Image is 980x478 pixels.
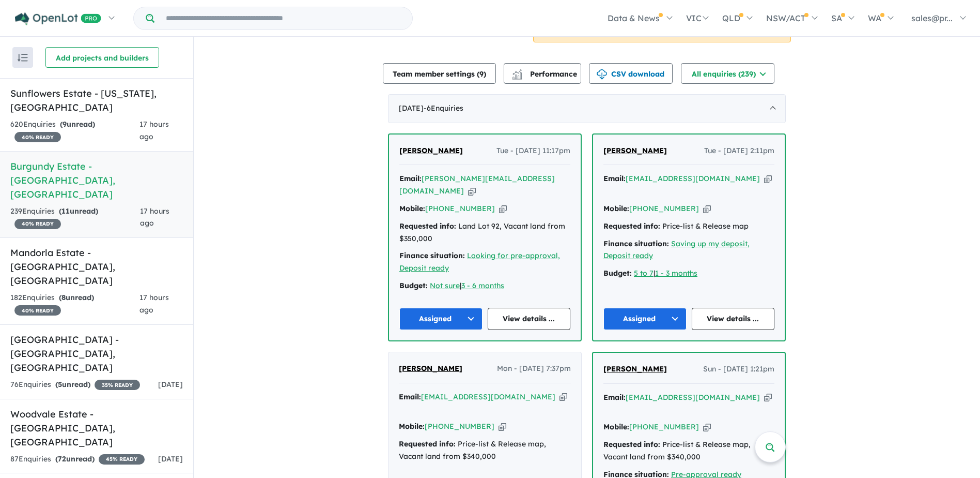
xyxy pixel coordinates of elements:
[59,293,94,302] strong: ( unread)
[140,206,169,228] span: 17 hours ago
[703,422,711,432] button: Copy
[61,293,66,302] span: 8
[589,63,673,84] button: CSV download
[514,69,577,79] span: Performance
[425,204,495,213] a: [PHONE_NUMBER]
[425,422,494,431] a: [PHONE_NUMBER]
[399,281,428,290] strong: Budget:
[399,251,560,273] a: Looking for pre-approval, Deposit ready
[15,12,101,25] img: Openlot PRO Logo White
[139,293,169,315] span: 17 hours ago
[61,206,70,216] span: 11
[383,63,496,84] button: Team member settings (9)
[499,421,506,432] button: Copy
[14,132,61,142] span: 40 % READY
[399,174,555,196] a: [PERSON_NAME][EMAIL_ADDRESS][DOMAIN_NAME]
[10,86,183,114] h5: Sunflowers Estate - [US_STATE] , [GEOGRAPHIC_DATA]
[603,145,667,157] a: [PERSON_NAME]
[626,393,760,402] a: [EMAIL_ADDRESS][DOMAIN_NAME]
[603,221,660,231] strong: Requested info:
[681,63,774,84] button: All enquiries (239)
[603,440,660,449] strong: Requested info:
[157,7,410,29] input: Try estate name, suburb, builder or developer
[703,203,711,214] button: Copy
[399,174,422,183] strong: Email:
[764,173,772,184] button: Copy
[10,118,139,143] div: 620 Enquir ies
[14,219,61,229] span: 40 % READY
[10,407,183,449] h5: Woodvale Estate - [GEOGRAPHIC_DATA] , [GEOGRAPHIC_DATA]
[488,308,571,330] a: View details ...
[424,103,463,113] span: - 6 Enquir ies
[499,203,507,214] button: Copy
[603,220,774,233] div: Price-list & Release map
[603,146,667,155] span: [PERSON_NAME]
[60,119,95,129] strong: ( unread)
[399,220,570,245] div: Land Lot 92, Vacant land from $350,000
[10,333,183,375] h5: [GEOGRAPHIC_DATA] - [GEOGRAPHIC_DATA] , [GEOGRAPHIC_DATA]
[399,422,425,431] strong: Mobile:
[399,204,425,213] strong: Mobile:
[655,268,697,278] a: 1 - 3 months
[479,69,484,79] span: 9
[45,47,159,68] button: Add projects and builders
[512,69,522,75] img: line-chart.svg
[468,186,476,197] button: Copy
[704,145,774,157] span: Tue - [DATE] 2:11pm
[399,438,571,463] div: Price-list & Release map, Vacant land from $340,000
[911,13,953,23] span: sales@pr...
[603,439,774,464] div: Price-list & Release map, Vacant land from $340,000
[399,308,483,330] button: Assigned
[497,363,571,375] span: Mon - [DATE] 7:37pm
[559,392,567,402] button: Copy
[18,54,28,62] img: sort.svg
[10,205,140,230] div: 239 Enquir ies
[421,392,555,401] a: [EMAIL_ADDRESS][DOMAIN_NAME]
[603,422,629,431] strong: Mobile:
[63,119,67,129] span: 9
[626,174,760,183] a: [EMAIL_ADDRESS][DOMAIN_NAME]
[399,364,462,373] span: [PERSON_NAME]
[139,119,169,141] span: 17 hours ago
[10,453,145,466] div: 87 Enquir ies
[597,69,607,80] img: download icon
[58,454,66,464] span: 72
[703,363,774,376] span: Sun - [DATE] 1:21pm
[603,239,750,261] a: Saving up my deposit, Deposit ready
[55,454,95,464] strong: ( unread)
[629,422,699,431] a: [PHONE_NUMBER]
[504,63,581,84] button: Performance
[430,281,460,290] a: Not sure
[603,308,687,330] button: Assigned
[634,268,654,278] a: 5 to 7
[10,292,139,317] div: 182 Enquir ies
[399,392,421,401] strong: Email:
[95,380,140,390] span: 35 % READY
[692,308,775,330] a: View details ...
[58,380,62,389] span: 5
[603,204,629,213] strong: Mobile:
[603,393,626,402] strong: Email:
[603,268,632,278] strong: Budget:
[512,72,522,79] img: bar-chart.svg
[10,159,183,201] h5: Burgundy Estate - [GEOGRAPHIC_DATA] , [GEOGRAPHIC_DATA]
[496,145,570,157] span: Tue - [DATE] 11:17pm
[10,379,140,391] div: 76 Enquir ies
[399,280,570,292] div: |
[764,392,772,403] button: Copy
[629,204,699,213] a: [PHONE_NUMBER]
[603,364,667,374] span: [PERSON_NAME]
[461,281,504,290] a: 3 - 6 months
[388,94,786,123] div: [DATE]
[603,174,626,183] strong: Email:
[603,239,669,248] strong: Finance situation:
[59,206,98,216] strong: ( unread)
[399,221,456,231] strong: Requested info:
[99,454,145,465] span: 45 % READY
